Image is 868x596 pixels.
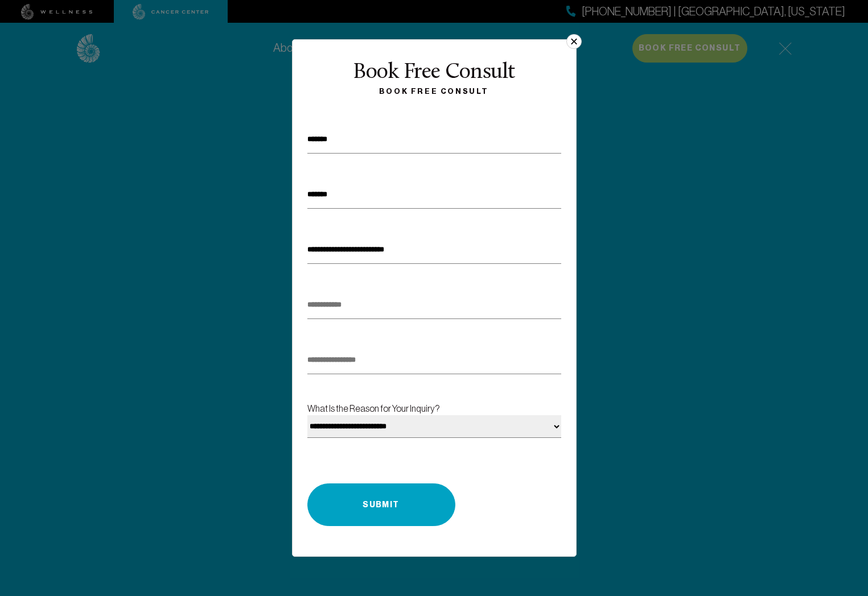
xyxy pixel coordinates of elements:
label: What Is the Reason for Your Inquiry? [307,402,561,456]
button: Submit [307,483,455,526]
button: × [566,34,581,49]
div: Book Free Consult [305,85,564,98]
div: Book Free Consult [305,61,564,85]
select: What Is the Reason for Your Inquiry? [307,415,561,438]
